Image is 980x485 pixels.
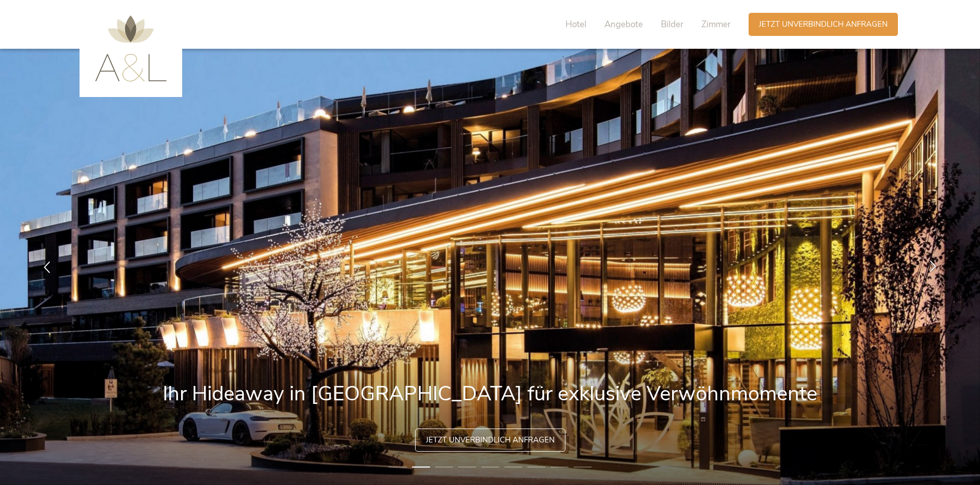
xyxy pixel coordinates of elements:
[701,18,731,30] span: Zimmer
[426,435,555,445] span: Jetzt unverbindlich anfragen
[759,19,888,30] span: Jetzt unverbindlich anfragen
[604,18,643,30] span: Angebote
[565,18,586,30] span: Hotel
[95,15,167,82] img: AMONTI & LUNARIS Wellnessresort
[661,18,683,30] span: Bilder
